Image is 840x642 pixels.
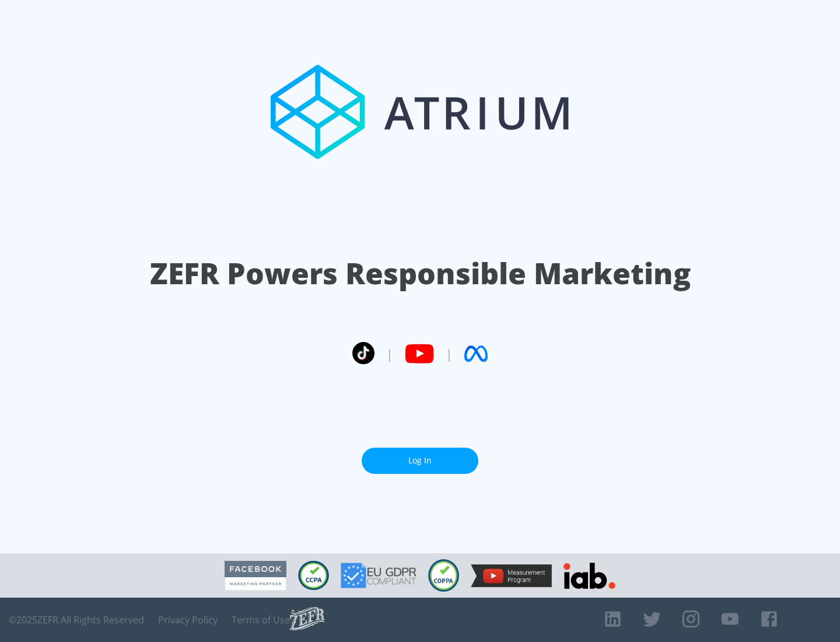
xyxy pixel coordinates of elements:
h1: ZEFR Powers Responsible Marketing [150,253,691,294]
img: COPPA Compliant [428,559,459,592]
span: © 2025 ZEFR All Rights Reserved [9,614,144,626]
span: | [446,345,453,362]
img: Facebook Marketing Partner [225,561,286,591]
img: IAB [563,563,615,589]
img: GDPR Compliant [341,563,416,588]
a: Log In [362,448,478,474]
img: CCPA Compliant [298,561,329,590]
a: Terms of Use [232,614,290,626]
span: | [386,345,393,362]
img: YouTube Measurement Program [471,564,552,587]
a: Privacy Policy [158,614,218,626]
